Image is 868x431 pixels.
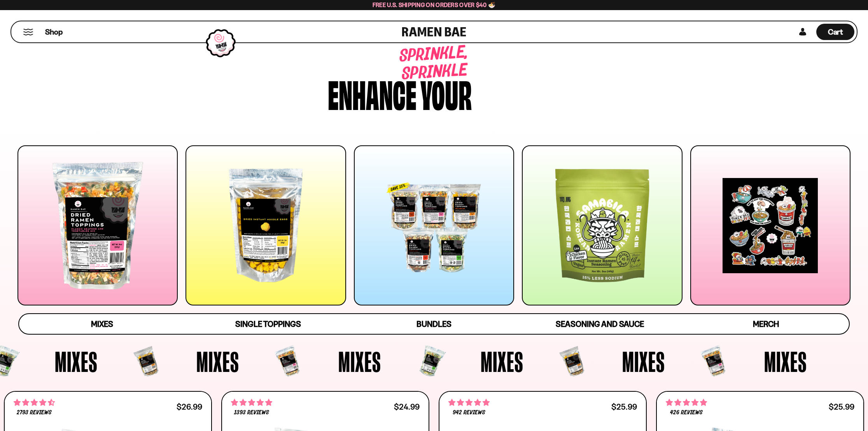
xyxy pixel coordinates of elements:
span: 4.76 stars [666,398,707,408]
span: Single Toppings [235,319,301,329]
span: Shop [45,27,63,37]
span: 942 reviews [453,410,485,416]
div: your [420,75,472,112]
span: 4.68 stars [14,398,55,408]
a: Bundles [351,314,517,334]
div: $26.99 [177,403,202,410]
span: 2793 reviews [17,410,52,416]
div: Cart [816,21,854,42]
span: Mixes [622,347,665,376]
span: Mixes [338,347,381,376]
span: Mixes [55,347,98,376]
span: 426 reviews [670,410,703,416]
span: Free U.S. Shipping on Orders over $40 🍜 [373,1,496,9]
span: Mixes [196,347,239,376]
span: 4.76 stars [231,398,272,408]
div: $24.99 [394,403,420,410]
button: Mobile Menu Trigger [23,29,33,35]
a: Merch [683,314,849,334]
div: $25.99 [829,403,854,410]
a: Shop [45,24,63,40]
div: Enhance [328,75,416,112]
a: Single Toppings [185,314,351,334]
a: Mixes [19,314,185,334]
span: Mixes [91,319,113,329]
span: Bundles [416,319,451,329]
span: 4.75 stars [448,398,490,408]
span: Merch [753,319,779,329]
div: $25.99 [611,403,637,410]
span: Mixes [481,347,523,376]
span: Seasoning and Sauce [556,319,644,329]
span: 1393 reviews [234,410,269,416]
span: Cart [828,27,843,37]
a: Seasoning and Sauce [517,314,683,334]
span: Mixes [764,347,807,376]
